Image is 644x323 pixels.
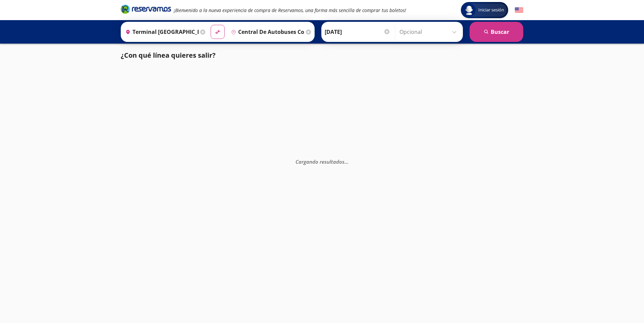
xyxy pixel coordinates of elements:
[121,4,171,16] a: Brand Logo
[344,158,346,165] span: .
[174,7,406,13] em: ¡Bienvenido a la nueva experiencia de compra de Reservamos, una forma más sencilla de comprar tus...
[121,4,171,14] i: Brand Logo
[325,23,390,40] input: Elegir Fecha
[346,158,347,165] span: .
[228,23,304,40] input: Buscar Destino
[399,23,460,40] input: Opcional
[296,158,348,165] em: Cargando resultados
[123,23,199,40] input: Buscar Origen
[515,6,523,14] button: English
[347,158,348,165] span: .
[121,50,216,60] p: ¿Con qué línea quieres salir?
[470,22,523,42] button: Buscar
[476,7,507,13] span: Iniciar sesión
